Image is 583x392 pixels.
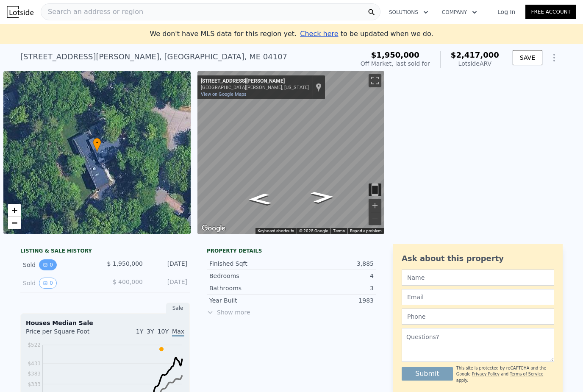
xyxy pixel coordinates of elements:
a: Report a problem [350,228,382,233]
div: [STREET_ADDRESS][PERSON_NAME] [201,78,309,85]
div: [GEOGRAPHIC_DATA][PERSON_NAME], [US_STATE] [201,85,309,90]
span: + [12,205,17,215]
div: Sold [23,259,98,270]
a: Terms of Service [510,372,543,376]
input: Email [402,289,554,305]
div: Houses Median Sale [26,319,184,327]
button: Submit [402,367,453,381]
span: $ 1,950,000 [107,260,143,267]
a: Privacy Policy [472,372,500,376]
div: 3,885 [291,259,374,268]
a: Terms [333,228,345,233]
input: Phone [402,309,554,325]
span: $ 400,000 [113,278,143,285]
div: LISTING & SALE HISTORY [20,247,190,256]
div: Property details [207,247,376,254]
div: Map [197,71,385,234]
span: − [12,217,17,228]
button: Toggle fullscreen view [369,74,381,87]
tspan: $433 [28,361,41,367]
img: Google [200,223,228,234]
div: Bathrooms [209,284,291,292]
tspan: $333 [28,381,41,387]
div: [DATE] [150,278,187,289]
div: Year Built [209,296,291,305]
div: [DATE] [150,259,187,270]
a: Show location on map [316,83,322,92]
span: Search an address or region [41,7,143,17]
button: Keyboard shortcuts [258,228,294,234]
div: Lotside ARV [451,59,499,68]
div: Sale [166,303,190,314]
button: View historical data [39,278,57,289]
a: Zoom in [8,204,21,217]
div: This site is protected by reCAPTCHA and the Google and apply. [456,365,554,384]
div: Street View [197,71,385,234]
tspan: $522 [28,342,41,348]
tspan: $383 [28,371,41,377]
span: 3Y [147,328,154,335]
div: to be updated when we do. [300,29,433,39]
path: Go East, Littlejohn Rd [238,191,280,208]
div: Ask about this property [402,253,554,264]
span: Show more [207,308,376,317]
div: We don't have MLS data for this region yet. [150,29,433,39]
div: Price per Square Foot [26,327,105,341]
button: SAVE [513,50,542,65]
span: 1Y [136,328,143,335]
div: • [93,138,101,153]
button: Toggle motion tracking [369,183,381,196]
button: Show Options [546,49,563,66]
button: Zoom out [369,212,381,225]
path: Go Northwest, Littlejohn Rd [300,188,344,206]
button: Company [435,5,484,20]
img: Lotside [7,6,33,18]
div: Off Market, last sold for [361,59,430,68]
div: 4 [291,272,374,280]
button: Zoom in [369,199,381,212]
div: Finished Sqft [209,259,291,268]
span: $1,950,000 [371,50,419,59]
div: Sold [23,278,98,289]
a: Open this area in Google Maps (opens a new window) [200,223,228,234]
a: Free Account [525,5,576,19]
span: © 2025 Google [299,228,328,233]
span: 10Y [158,328,169,335]
button: View historical data [39,259,57,270]
div: 1983 [291,296,374,305]
div: [STREET_ADDRESS][PERSON_NAME] , [GEOGRAPHIC_DATA] , ME 04107 [20,51,287,63]
div: Bedrooms [209,272,291,280]
span: $2,417,000 [451,50,499,59]
a: View on Google Maps [201,92,247,97]
span: Check here [300,30,338,38]
a: Log In [487,8,525,16]
span: • [93,139,101,147]
a: Zoom out [8,217,21,229]
span: Max [172,328,184,336]
input: Name [402,270,554,286]
div: 3 [291,284,374,292]
button: Solutions [382,5,435,20]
